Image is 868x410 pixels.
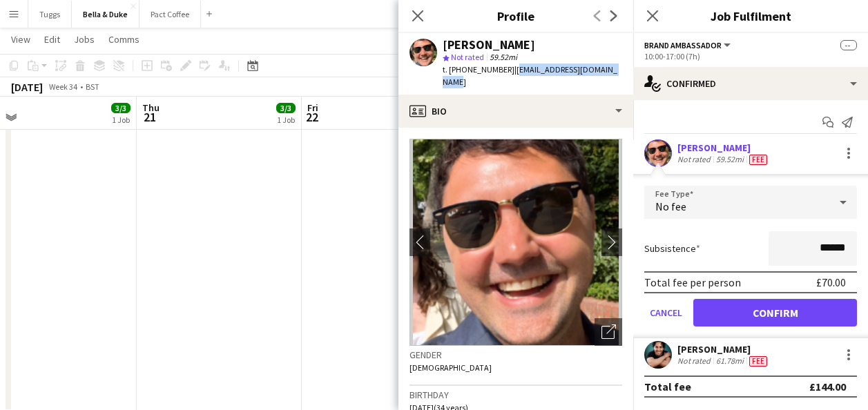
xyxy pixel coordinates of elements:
span: Fri [307,101,318,114]
span: Fee [749,155,767,165]
span: 3/3 [111,103,131,113]
a: Comms [103,30,145,48]
button: Tuggs [28,1,72,28]
div: [PERSON_NAME] [677,343,770,355]
span: Week 34 [46,81,80,92]
h3: Profile [398,7,633,25]
span: Edit [44,33,60,46]
div: 1 Job [112,115,130,125]
div: Total fee per person [644,275,741,289]
span: No fee [655,199,686,213]
a: Edit [39,30,66,48]
span: -- [840,40,857,50]
span: View [11,33,30,46]
h3: Gender [409,349,622,361]
div: Total fee [644,380,691,393]
a: Jobs [68,30,100,48]
button: Brand Ambassador [644,40,733,50]
div: [DATE] [11,80,43,94]
img: Crew avatar or photo [409,139,622,346]
div: 10:00-17:00 (7h) [644,51,857,61]
span: 22 [305,109,318,125]
div: [PERSON_NAME] [677,141,770,154]
div: [PERSON_NAME] [443,39,535,51]
div: Not rated [677,355,713,367]
span: Brand Ambassador [644,40,722,50]
div: Open photos pop-in [595,318,622,346]
button: Cancel [644,299,688,326]
div: Crew has different fees then in role [746,154,770,165]
span: 21 [140,109,160,125]
span: Comms [108,33,139,46]
h3: Birthday [409,389,622,401]
div: Bio [398,95,633,128]
button: Bella & Duke [72,1,139,28]
span: Not rated [451,52,484,62]
div: 61.78mi [713,355,746,367]
h3: Job Fulfilment [633,7,868,25]
div: BST [86,81,99,92]
div: £70.00 [816,275,846,289]
button: Confirm [693,299,857,326]
label: Subsistence [644,242,700,255]
span: [DEMOGRAPHIC_DATA] [409,362,492,373]
span: 59.52mi [487,52,520,62]
div: Crew has different fees then in role [746,355,770,367]
div: 59.52mi [713,154,746,165]
a: View [6,30,36,48]
button: Pact Coffee [139,1,201,28]
span: t. [PHONE_NUMBER] [443,64,514,75]
div: £144.00 [809,380,846,393]
span: Fee [749,356,767,367]
span: 3/3 [276,103,296,113]
span: | [EMAIL_ADDRESS][DOMAIN_NAME] [443,64,617,87]
div: 1 Job [277,115,295,125]
span: Thu [142,101,160,114]
div: Not rated [677,154,713,165]
div: Confirmed [633,67,868,100]
span: Jobs [74,33,95,46]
